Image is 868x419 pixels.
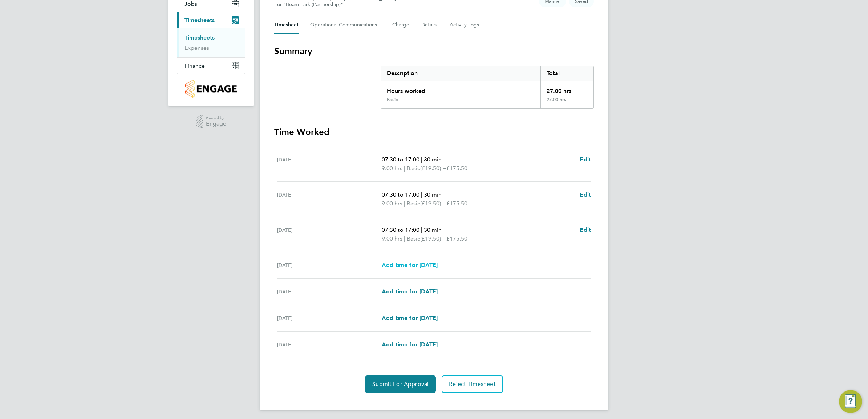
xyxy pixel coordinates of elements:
[424,226,442,233] span: 30 min
[540,97,593,108] div: 27.00 hrs
[446,165,467,172] span: £175.50
[277,155,382,173] div: [DATE]
[277,287,382,296] div: [DATE]
[382,287,438,296] a: Add time for [DATE]
[184,44,209,51] a: Expenses
[424,191,442,198] span: 30 min
[387,97,398,103] div: Basic
[372,381,429,388] span: Submit For Approval
[421,226,422,233] span: |
[206,115,226,121] span: Powered by
[274,45,594,57] h3: Summary
[420,235,446,242] span: (£19.50) =
[421,16,438,34] button: Details
[382,340,438,349] a: Add time for [DATE]
[382,191,419,198] span: 07:30 to 17:00
[277,340,382,349] div: [DATE]
[184,0,197,7] span: Jobs
[274,126,594,138] h3: Time Worked
[839,390,862,413] button: Engage Resource Center
[382,262,438,268] span: Add time for [DATE]
[407,234,420,243] span: Basic
[580,191,591,198] span: Edit
[449,381,496,388] span: Reject Timesheet
[446,235,467,242] span: £175.50
[540,81,593,97] div: 27.00 hrs
[177,28,245,57] div: Timesheets
[421,156,422,163] span: |
[196,115,227,129] a: Powered byEngage
[310,16,381,34] button: Operational Communications
[177,12,245,28] button: Timesheets
[580,155,591,164] a: Edit
[382,288,438,295] span: Add time for [DATE]
[420,200,446,207] span: (£19.50) =
[382,165,402,172] span: 9.00 hrs
[381,66,540,81] div: Description
[277,190,382,208] div: [DATE]
[382,261,438,270] a: Add time for [DATE]
[381,66,594,109] div: Summary
[274,1,418,8] div: For "Beam Park (Partnership)"
[177,80,245,98] a: Go to home page
[206,121,226,127] span: Engage
[407,199,420,208] span: Basic
[277,314,382,323] div: [DATE]
[177,58,245,74] button: Finance
[381,81,540,97] div: Hours worked
[365,375,436,393] button: Submit For Approval
[277,261,382,270] div: [DATE]
[184,17,215,24] span: Timesheets
[421,191,422,198] span: |
[407,164,420,173] span: Basic
[382,235,402,242] span: 9.00 hrs
[420,165,446,172] span: (£19.50) =
[580,156,591,163] span: Edit
[277,226,382,243] div: [DATE]
[382,315,438,321] span: Add time for [DATE]
[382,156,419,163] span: 07:30 to 17:00
[404,165,405,172] span: |
[424,156,442,163] span: 30 min
[442,375,503,393] button: Reject Timesheet
[450,16,480,34] button: Activity Logs
[392,16,410,34] button: Charge
[382,314,438,323] a: Add time for [DATE]
[382,226,419,233] span: 07:30 to 17:00
[446,200,467,207] span: £175.50
[404,235,405,242] span: |
[580,190,591,199] a: Edit
[580,226,591,233] span: Edit
[274,45,594,393] section: Timesheet
[382,341,438,348] span: Add time for [DATE]
[185,80,236,98] img: countryside-properties-logo-retina.png
[274,16,299,34] button: Timesheet
[580,226,591,234] a: Edit
[184,62,205,69] span: Finance
[382,200,402,207] span: 9.00 hrs
[404,200,405,207] span: |
[540,66,593,81] div: Total
[184,34,215,41] a: Timesheets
